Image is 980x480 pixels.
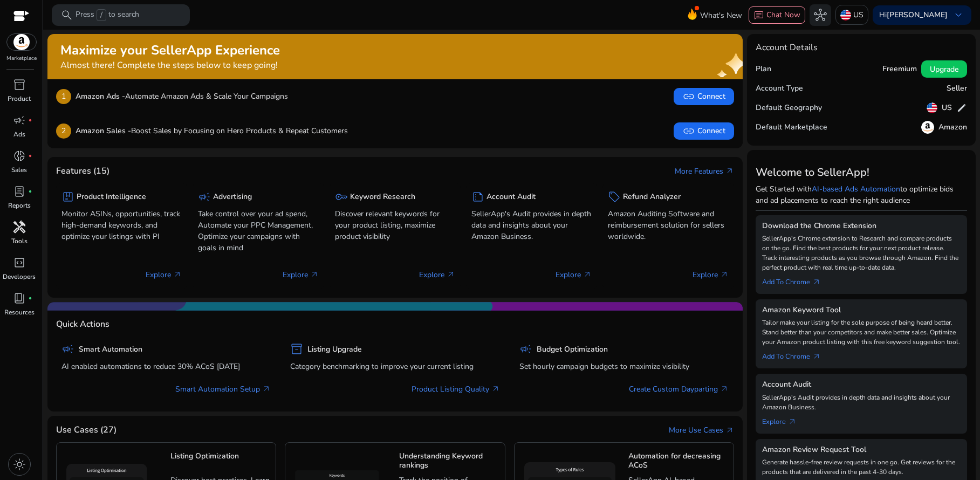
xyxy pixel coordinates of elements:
[762,445,961,455] h5: Amazon Review Request Tool
[608,208,728,242] p: Amazon Auditing Software and reimbursement solution for sellers worldwide.
[519,361,729,372] p: Set hourly campaign budgets to maximize visibility
[198,208,318,253] p: Take control over your ad spend, Automate your PPC Management, Optimize your campaigns with goals...
[97,9,106,21] span: /
[13,256,26,269] span: code_blocks
[412,383,500,395] a: Product Listing Quality
[173,270,182,279] span: arrow_outward
[682,90,695,103] span: link
[762,272,830,287] a: Add To Chrome
[290,342,303,355] span: inventory_2
[756,43,818,53] h4: Account Details
[693,269,729,280] p: Explore
[938,123,967,132] h5: Amazon
[290,361,499,372] p: Category benchmarking to improve your current listing
[952,9,965,22] span: keyboard_arrow_down
[56,89,71,104] p: 1
[486,193,536,202] h5: Account Audit
[79,345,142,354] h5: Smart Automation
[756,166,967,179] h3: Welcome to SellerApp!
[491,385,500,393] span: arrow_outward
[840,10,851,20] img: us.svg
[60,43,280,58] h2: Maximize your SellerApp Experience
[262,385,271,393] span: arrow_outward
[788,417,797,426] span: arrow_outward
[762,457,961,477] p: Generate hassle-free review requests in one go. Get reviews for the products that are delivered i...
[674,122,734,140] button: linkConnect
[756,183,967,206] p: Get Started with to optimize bids and ad placements to reach the right audience
[13,114,26,127] span: campaign
[471,190,484,203] span: summarize
[335,208,455,242] p: Discover relevant keywords for your product listing, maximize product visibility
[13,458,26,471] span: light_mode
[60,9,73,22] span: search
[56,425,116,435] h4: Use Cases (27)
[812,352,821,361] span: arrow_outward
[419,269,455,280] p: Explore
[812,278,821,286] span: arrow_outward
[61,190,74,203] span: package
[628,452,728,471] h5: Automation for decreasing ACoS
[8,94,31,104] p: Product
[762,380,961,389] h5: Account Audit
[399,452,499,471] h5: Understanding Keyword rankings
[13,149,26,162] span: donut_small
[682,125,725,138] span: Connect
[146,269,182,280] p: Explore
[725,167,734,175] span: arrow_outward
[762,222,961,231] h5: Download the Chrome Extension
[76,91,288,102] p: Automate Amazon Ads & Scale Your Campaigns
[213,193,252,202] h5: Advertising
[921,60,967,78] button: Upgrade
[749,6,805,24] button: chatChat Now
[629,383,729,395] a: Create Custom Dayparting
[76,126,131,136] b: Amazon Sales -
[810,4,831,26] button: hub
[882,65,917,74] h5: Freemium
[61,208,182,242] p: Monitor ASINs, opportunities, track high-demand keywords, and optimize your listings with PI
[756,65,771,74] h5: Plan
[13,221,26,234] span: handyman
[13,185,26,198] span: lab_profile
[762,393,961,412] p: SellerApp's Audit provides in depth data and insights about your Amazon Business.
[77,193,146,202] h5: Product Intelligence
[61,361,271,372] p: AI enabled automations to reduce 30% ACoS [DATE]
[13,129,25,139] p: Ads
[623,193,681,202] h5: Refund Analyzer
[669,424,734,436] a: More Use Casesarrow_outward
[537,345,608,354] h5: Budget Optimization
[76,91,125,101] b: Amazon Ads -
[170,452,270,471] h5: Listing Optimization
[6,54,37,63] p: Marketplace
[198,190,211,203] span: campaign
[930,64,958,75] span: Upgrade
[682,125,695,138] span: link
[8,201,31,210] p: Reports
[28,118,32,122] span: fiber_manual_record
[28,154,32,158] span: fiber_manual_record
[28,296,32,300] span: fiber_manual_record
[175,383,271,395] a: Smart Automation Setup
[674,88,734,105] button: linkConnect
[853,5,864,24] p: US
[921,121,934,134] img: amazon.svg
[7,34,36,50] img: amazon.svg
[720,385,729,393] span: arrow_outward
[756,84,803,93] h5: Account Type
[335,190,348,203] span: key
[762,318,961,347] p: Tailor make your listing for the sole purpose of being heard better. Stand better than your compe...
[61,342,74,355] span: campaign
[76,125,348,136] p: Boost Sales by Focusing on Hero Products & Repeat Customers
[11,236,28,246] p: Tools
[3,272,36,282] p: Developers
[675,166,734,177] a: More Featuresarrow_outward
[60,60,280,71] h4: Almost there! Complete the steps below to keep going!
[11,165,27,175] p: Sales
[927,102,937,113] img: us.svg
[471,208,592,242] p: SellerApp's Audit provides in depth data and insights about your Amazon Business.
[4,307,35,317] p: Resources
[879,11,948,19] p: Hi
[56,166,109,176] h4: Features (15)
[762,234,961,272] p: SellerApp's Chrome extension to Research and compare products on the go. Find the best products f...
[310,270,319,279] span: arrow_outward
[942,104,952,113] h5: US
